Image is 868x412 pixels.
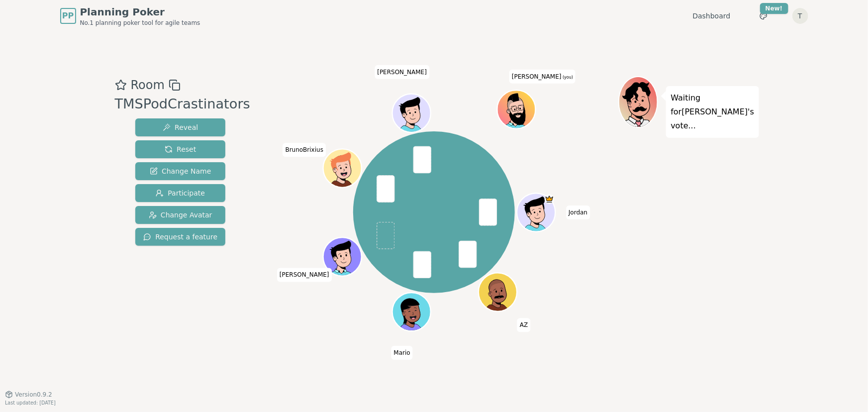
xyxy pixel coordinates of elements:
[755,7,772,25] button: New!
[566,206,590,219] span: Click to change your name
[509,69,576,83] span: Click to change your name
[149,210,212,220] span: Change Avatar
[131,76,165,94] span: Room
[62,10,74,22] span: PP
[498,91,535,127] button: Click to change your avatar
[760,3,788,14] div: New!
[375,65,429,79] span: Click to change your name
[163,122,198,132] span: Reveal
[115,76,127,94] button: Add as favourite
[115,94,250,114] div: TMSPodCrastinators
[391,346,413,360] span: Click to change your name
[135,228,225,246] button: Request a feature
[156,188,205,198] span: Participate
[544,194,554,204] span: Jordan is the host
[135,206,225,224] button: Change Avatar
[283,143,326,157] span: Click to change your name
[792,8,808,24] button: T
[135,162,225,180] button: Change Name
[150,166,211,176] span: Change Name
[80,19,200,27] span: No.1 planning poker tool for agile teams
[15,391,52,399] span: Version 0.9.2
[165,144,196,154] span: Reset
[135,184,225,202] button: Participate
[5,391,52,399] button: Version0.9.2
[517,318,530,332] span: Click to change your name
[80,5,200,19] span: Planning Poker
[5,400,56,406] span: Last updated: [DATE]
[562,75,574,79] span: (you)
[693,11,731,21] a: Dashboard
[277,268,332,282] span: Click to change your name
[143,232,217,242] span: Request a feature
[671,91,755,133] p: Waiting for [PERSON_NAME] 's vote...
[135,140,225,158] button: Reset
[135,118,225,136] button: Reveal
[60,5,200,27] a: PPPlanning PokerNo.1 planning poker tool for agile teams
